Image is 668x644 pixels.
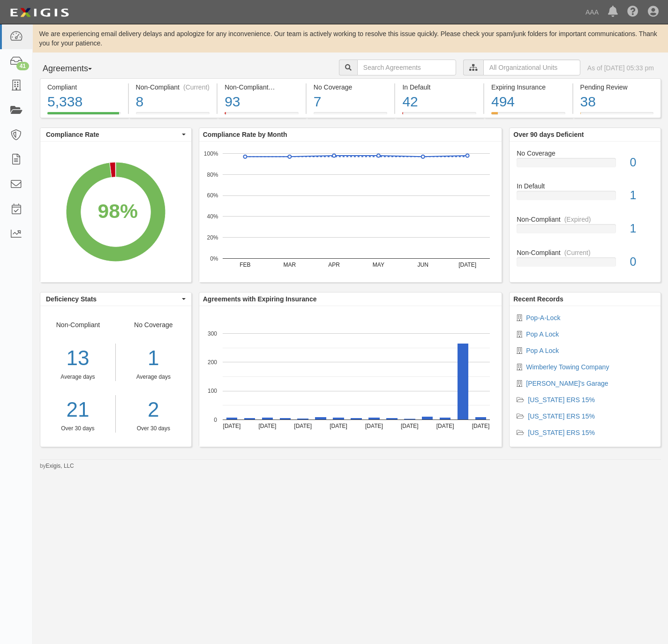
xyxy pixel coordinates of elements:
[207,213,218,220] text: 40%
[307,112,395,120] a: No Coverage7
[46,463,74,469] a: Exigis, LLC
[314,82,388,92] div: No Coverage
[517,149,653,182] a: No Coverage0
[272,82,299,92] div: (Expired)
[203,131,287,138] b: Compliance Rate by Month
[513,295,563,303] b: Recent Records
[40,373,115,381] div: Average days
[40,462,74,470] small: by
[40,425,115,433] div: Over 30 days
[581,3,603,22] a: AAA
[136,92,210,112] div: 8
[207,171,218,178] text: 80%
[623,154,660,171] div: 0
[225,92,299,112] div: 93
[207,192,218,199] text: 60%
[528,412,595,420] a: [US_STATE] ERS 15%
[16,62,29,70] div: 41
[47,82,121,92] div: Compliant
[564,248,591,257] div: (Current)
[33,29,668,48] div: We are experiencing email delivery delays and apologize for any inconvenience. Our team is active...
[580,92,654,112] div: 38
[510,181,660,191] div: In Default
[40,112,128,120] a: Compliant5,338
[402,92,476,112] div: 42
[208,330,217,337] text: 300
[199,142,502,282] div: A chart.
[40,142,191,282] svg: A chart.
[627,7,638,18] i: Help Center - Complianz
[40,344,115,373] div: 13
[528,396,595,404] a: [US_STATE] ERS 15%
[623,187,660,204] div: 1
[491,82,565,92] div: Expiring Insurance
[294,423,312,429] text: [DATE]
[623,220,660,237] div: 1
[47,92,121,112] div: 5,338
[526,330,559,338] a: Pop A Lock
[98,197,138,225] div: 98%
[123,425,184,433] div: Over 30 days
[573,112,661,120] a: Pending Review38
[283,262,296,268] text: MAR
[528,429,595,436] a: [US_STATE] ERS 15%
[40,292,191,306] button: Deficiency Stats
[510,149,660,158] div: No Coverage
[357,60,456,75] input: Search Agreements
[417,262,428,268] text: JUN
[526,314,560,322] a: Pop-A-Lock
[40,128,191,141] button: Compliance Rate
[491,92,565,112] div: 494
[129,112,217,120] a: Non-Compliant(Current)8
[218,112,306,120] a: Non-Compliant(Expired)93
[136,82,210,92] div: Non-Compliant (Current)
[517,181,653,215] a: In Default1
[436,423,454,429] text: [DATE]
[373,262,384,268] text: MAY
[402,82,476,92] div: In Default
[330,423,347,429] text: [DATE]
[564,215,591,224] div: (Expired)
[225,82,299,92] div: Non-Compliant (Expired)
[623,254,660,270] div: 0
[484,112,572,120] a: Expiring Insurance494
[517,248,653,274] a: Non-Compliant(Current)0
[123,344,184,373] div: 1
[401,423,419,429] text: [DATE]
[207,234,218,241] text: 20%
[314,92,388,112] div: 7
[223,423,240,429] text: [DATE]
[587,63,654,73] div: As of [DATE] 05:33 pm
[395,112,483,120] a: In Default42
[517,215,653,248] a: Non-Compliant(Expired)1
[203,295,317,303] b: Agreements with Expiring Insurance
[526,380,608,387] a: [PERSON_NAME]'s Garage
[208,388,217,394] text: 100
[240,262,250,268] text: FEB
[458,262,476,268] text: [DATE]
[40,395,115,425] a: 21
[46,130,180,139] span: Compliance Rate
[123,395,184,425] a: 2
[123,373,184,381] div: Average days
[40,60,110,78] button: Agreements
[7,4,72,21] img: logo-5460c22ac91f19d4615b14bd174203de0afe785f0fc80cf4dbbc73dc1793850b.png
[208,359,217,366] text: 200
[210,255,218,262] text: 0%
[483,60,580,75] input: All Organizational Units
[258,423,276,429] text: [DATE]
[204,150,218,157] text: 100%
[510,215,660,224] div: Non-Compliant
[183,82,210,92] div: (Current)
[214,416,217,423] text: 0
[526,363,609,371] a: Wimberley Towing Company
[46,294,180,304] span: Deficiency Stats
[199,306,502,447] svg: A chart.
[328,262,340,268] text: APR
[116,320,191,433] div: No Coverage
[510,248,660,257] div: Non-Compliant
